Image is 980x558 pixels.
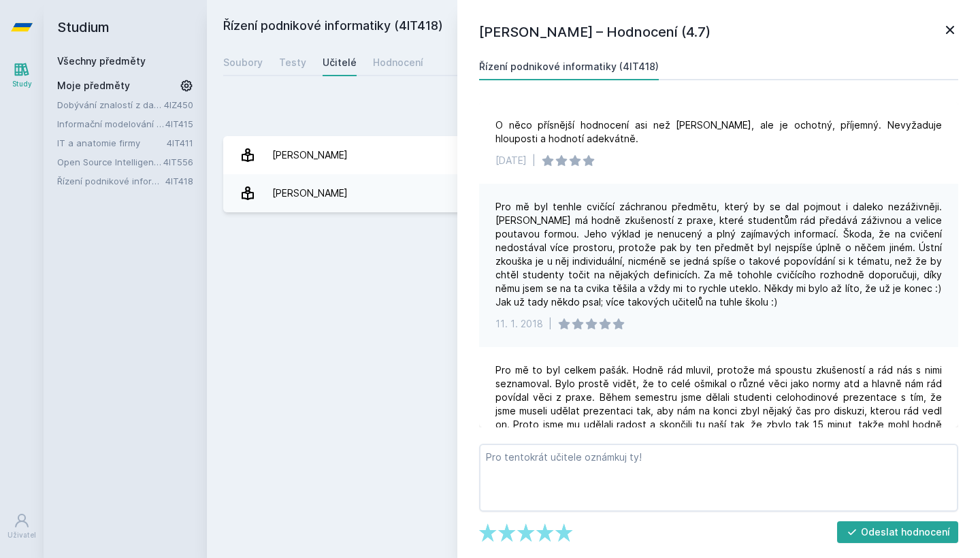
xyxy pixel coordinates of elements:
a: Učitelé [323,49,357,76]
a: IT a anatomie firmy [57,136,167,150]
div: Uživatel [7,530,36,540]
a: Study [3,54,41,96]
span: Moje předměty [57,79,130,93]
a: Informační modelování organizací [57,117,165,131]
a: 4IT418 [165,176,193,186]
a: [PERSON_NAME] 3 hodnocení 5.0 [223,136,964,174]
a: 4IT556 [163,157,193,167]
h2: Řízení podnikové informatiky (4IT418) [223,16,807,38]
a: 4IT411 [167,137,193,148]
div: Testy [279,56,306,69]
a: Hodnocení [373,49,423,76]
a: [PERSON_NAME] 3 hodnocení 4.7 [223,174,964,212]
div: Soubory [223,56,263,69]
a: 4IZ450 [164,99,193,110]
a: Všechny předměty [57,55,146,67]
a: Dobývání znalostí z databází [57,98,164,112]
div: [PERSON_NAME] [272,142,348,169]
div: [PERSON_NAME] [272,180,348,207]
div: Pro mě byl tenhle cvičící záchranou předmětu, který by se dal pojmout i daleko nezáživněji. [PERS... [495,200,942,309]
div: Study [12,79,32,89]
div: O něco přísnější hodnocení asi než [PERSON_NAME], ale je ochotný, příjemný. Nevyžaduje hlouposti ... [495,118,942,146]
a: Uživatel [3,506,41,547]
div: Hodnocení [373,56,423,69]
a: Testy [279,49,306,76]
a: Open Source Intelligence (v angličtině) [57,155,163,169]
a: Řízení podnikové informatiky [57,174,165,188]
a: 4IT415 [165,118,193,129]
div: Učitelé [323,56,357,69]
div: [DATE] [495,154,527,167]
div: | [532,154,536,167]
a: Soubory [223,49,263,76]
